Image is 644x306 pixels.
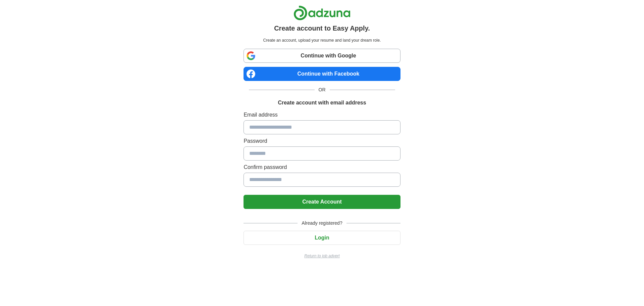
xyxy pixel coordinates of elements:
button: Create Account [244,195,400,209]
label: Email address [244,111,400,119]
a: Continue with Google [244,49,400,63]
span: OR [315,86,330,93]
h1: Create account with email address [278,99,366,107]
a: Continue with Facebook [244,67,400,81]
h1: Create account to Easy Apply. [274,23,370,33]
a: Return to job advert [244,253,400,259]
button: Login [244,231,400,245]
img: Adzuna logo [293,5,351,20]
label: Confirm password [244,163,400,171]
a: Login [244,235,400,241]
span: Already registered? [298,220,346,227]
p: Create an account, upload your resume and land your dream role. [245,37,399,43]
label: Password [244,137,400,145]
